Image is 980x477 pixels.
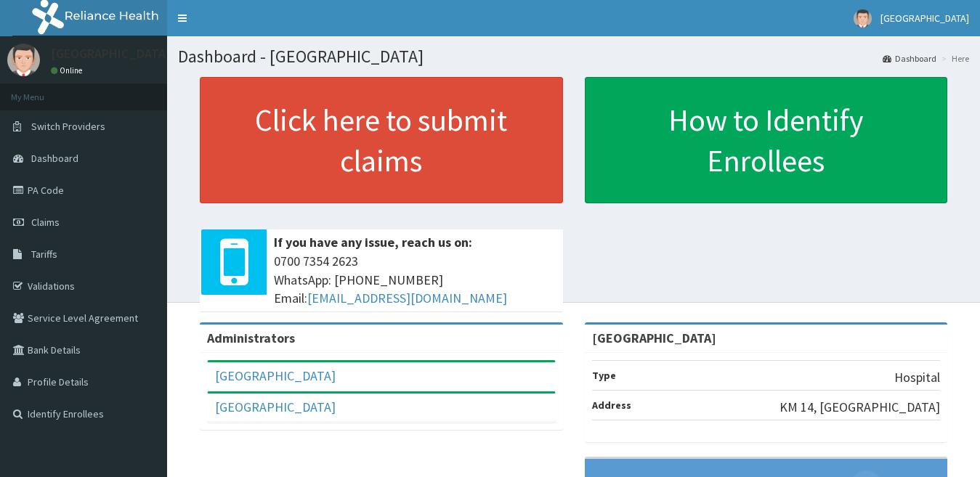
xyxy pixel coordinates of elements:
[854,9,872,28] img: User Image
[592,369,616,382] b: Type
[307,290,507,306] a: [EMAIL_ADDRESS][DOMAIN_NAME]
[7,44,40,76] img: User Image
[585,77,948,203] a: How to Identify Enrollees
[779,398,940,417] p: KM 14, [GEOGRAPHIC_DATA]
[215,399,336,415] a: [GEOGRAPHIC_DATA]
[200,77,563,203] a: Click here to submit claims
[178,47,969,66] h1: Dashboard - [GEOGRAPHIC_DATA]
[883,52,936,65] a: Dashboard
[274,252,556,308] span: 0700 7354 2623 WhatsApp: [PHONE_NUMBER] Email:
[51,65,86,76] a: Online
[31,216,60,229] span: Claims
[207,330,295,346] b: Administrators
[592,330,716,346] strong: [GEOGRAPHIC_DATA]
[938,52,969,65] li: Here
[894,368,940,387] p: Hospital
[31,152,78,165] span: Dashboard
[31,120,105,133] span: Switch Providers
[880,12,969,25] span: [GEOGRAPHIC_DATA]
[215,367,336,384] a: [GEOGRAPHIC_DATA]
[31,248,57,261] span: Tariffs
[51,47,171,60] p: [GEOGRAPHIC_DATA]
[274,234,472,250] b: If you have any issue, reach us on:
[592,399,631,412] b: Address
